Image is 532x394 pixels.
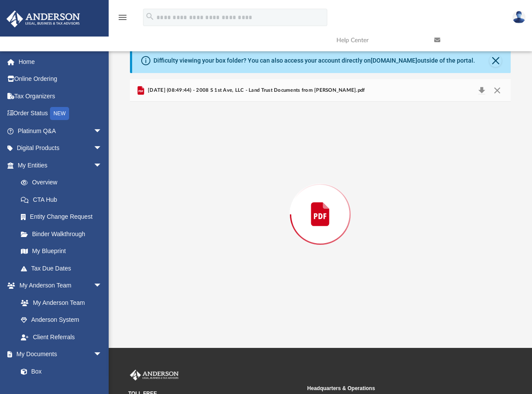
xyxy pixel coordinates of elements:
[93,140,111,157] span: arrow_drop_down
[93,157,111,174] span: arrow_drop_down
[6,157,115,174] a: My Entitiesarrow_drop_down
[12,260,115,277] a: Tax Due Dates
[12,225,115,243] a: Binder Walkthrough
[12,208,115,226] a: Entity Change Request
[117,17,128,23] a: menu
[146,87,365,94] span: [DATE] (08:49:44) - 2008 S 1st Ave, LLC - Land Trust Documents from [PERSON_NAME].pdf
[93,122,111,140] span: arrow_drop_down
[6,87,115,105] a: Tax Organizers
[145,12,155,21] i: search
[489,55,502,67] button: Close
[50,107,69,120] div: NEW
[12,363,106,380] a: Box
[12,174,115,191] a: Overview
[130,79,511,327] div: Preview
[12,294,106,311] a: My Anderson Team
[6,346,111,363] a: My Documentsarrow_drop_down
[6,105,115,123] a: Order StatusNEW
[330,23,428,57] a: Help Center
[371,57,417,64] a: [DOMAIN_NAME]
[128,370,180,381] img: Anderson Advisors Platinum Portal
[6,70,115,88] a: Online Ordering
[12,328,111,346] a: Client Referrals
[93,346,111,364] span: arrow_drop_down
[12,243,111,260] a: My Blueprint
[93,277,111,295] span: arrow_drop_down
[6,277,111,294] a: My Anderson Teamarrow_drop_down
[474,84,489,97] button: Download
[6,140,115,157] a: Digital Productsarrow_drop_down
[307,384,480,392] small: Headquarters & Operations
[12,191,115,208] a: CTA Hub
[489,84,505,97] button: Close
[153,56,475,65] div: Difficulty viewing your box folder? You can also access your account directly on outside of the p...
[12,311,111,329] a: Anderson System
[6,122,115,140] a: Platinum Q&Aarrow_drop_down
[117,12,128,23] i: menu
[6,53,115,70] a: Home
[512,11,525,23] img: User Pic
[4,10,83,27] img: Anderson Advisors Platinum Portal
